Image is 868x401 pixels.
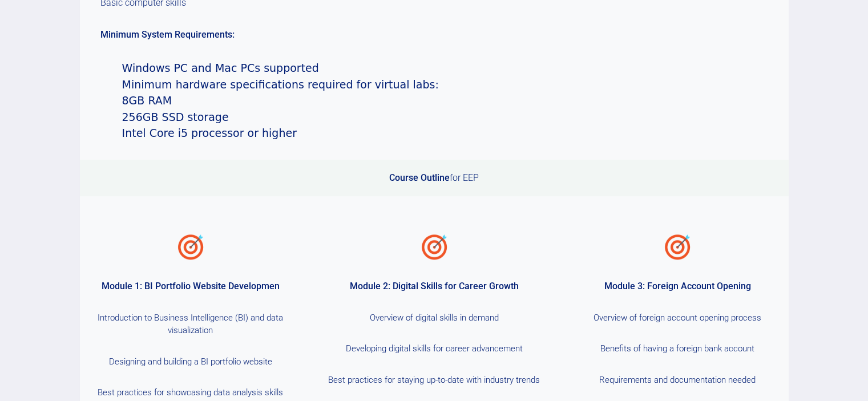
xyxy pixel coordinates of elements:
[80,355,302,368] p: Designing and building a BI portfolio website
[80,386,302,399] p: Best practices for showcasing data analysis skills
[122,125,768,141] li: Intel Core i5 processor or higher
[323,374,545,387] p: Best practices for staying up-to-date with industry trends
[323,342,545,355] p: Developing digital skills for career advancement
[567,311,789,325] p: Overview of foreign account opening process
[323,311,545,325] p: Overview of digital skills in demand
[144,281,280,291] strong: BI Portfolio Website Developmen
[604,281,751,291] strong: Module 3: Foreign Account Opening
[122,109,768,125] li: 256GB SSD storage
[100,29,235,40] strong: Minimum System Requirements:
[389,172,450,183] strong: Course Outline
[122,60,768,76] li: Windows PC and Mac PCs supported
[567,374,789,387] p: Requirements and documentation needed
[80,160,789,196] p: for EEP
[122,92,768,109] li: 8GB RAM
[567,342,789,355] p: Benefits of having a foreign bank account
[102,281,142,291] strong: Module 1:
[122,76,768,93] li: Minimum hardware specifications required for virtual labs:
[350,281,519,291] strong: Module 2: Digital Skills for Career Growth
[80,311,302,337] p: Introduction to Business Intelligence (BI) and data visualization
